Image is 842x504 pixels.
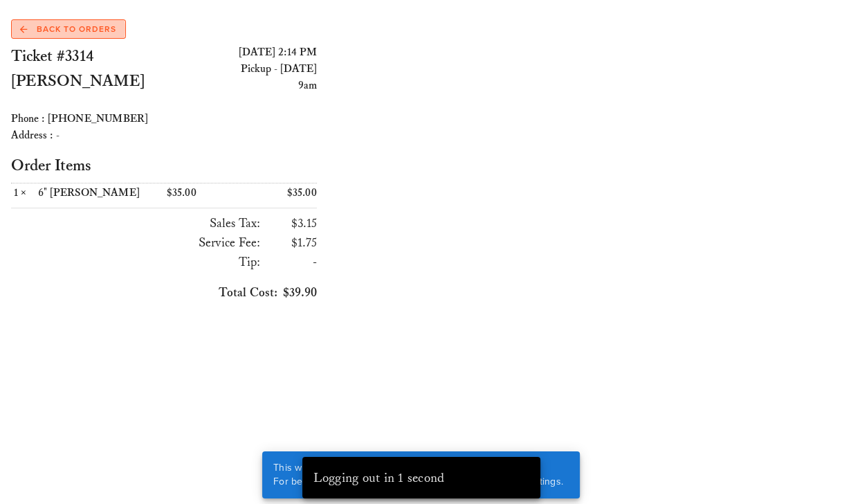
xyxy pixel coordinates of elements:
[11,111,317,127] div: Phone : [PHONE_NUMBER]
[11,233,260,253] h3: Service Fee:
[11,155,317,177] h2: Order Items
[266,214,317,233] h3: $3.15
[266,253,317,272] h3: -
[164,44,317,61] div: [DATE] 2:14 PM
[266,233,317,253] h3: $1.75
[11,19,126,39] a: Back to Orders
[11,283,317,303] h3: $39.90
[11,186,38,199] div: ×
[164,78,317,94] div: 9am
[11,127,317,144] div: Address : -
[313,467,524,489] div: Logging out in 1 second
[262,451,574,498] div: This will print on a tall half sheet of 8.5" x 11" paper. For best results, please remove all mar...
[164,183,241,202] div: $35.00
[20,23,116,35] span: Back to Orders
[11,69,164,94] h2: [PERSON_NAME]
[11,253,260,272] h3: Tip:
[11,214,260,233] h3: Sales Tax:
[38,186,161,199] div: 6" [PERSON_NAME]
[11,186,21,199] span: 1
[219,285,277,300] span: Total Cost:
[11,44,164,69] h2: Ticket #3314
[164,61,317,78] div: Pickup - [DATE]
[241,183,318,202] div: $35.00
